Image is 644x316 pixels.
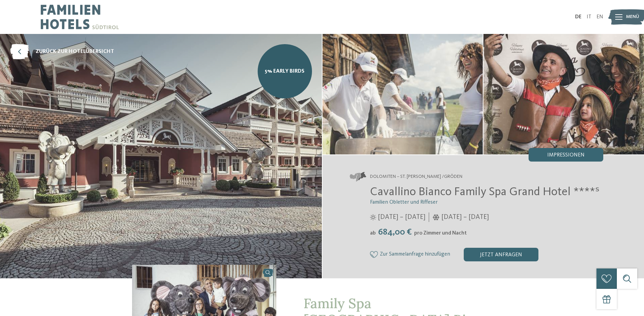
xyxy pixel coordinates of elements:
[380,252,450,258] span: Zur Sammelanfrage hinzufügen
[10,44,114,59] a: zurück zur Hotelübersicht
[378,212,425,222] span: [DATE] – [DATE]
[376,228,413,237] span: 684,00 €
[464,248,538,261] div: jetzt anfragen
[433,214,440,220] i: Öffnungszeiten im Winter
[36,48,114,55] span: zurück zur Hotelübersicht
[587,14,591,20] a: IT
[596,14,603,20] a: EN
[626,14,639,20] span: Menü
[323,34,483,154] img: Im Familienhotel in St. Ulrich in Gröden wunschlos glücklich
[370,214,376,220] i: Öffnungszeiten im Sommer
[370,173,462,180] span: Dolomiten – St. [PERSON_NAME] /Gröden
[370,230,376,236] span: ab
[483,34,644,154] img: Im Familienhotel in St. Ulrich in Gröden wunschlos glücklich
[441,212,489,222] span: [DATE] – [DATE]
[547,152,585,158] span: Impressionen
[414,230,467,236] span: pro Zimmer und Nacht
[258,44,312,98] a: 5% Early Birds
[370,186,600,198] span: Cavallino Bianco Family Spa Grand Hotel ****ˢ
[265,68,305,75] span: 5% Early Birds
[370,200,438,205] span: Familien Obletter und Riffeser
[575,14,582,20] a: DE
